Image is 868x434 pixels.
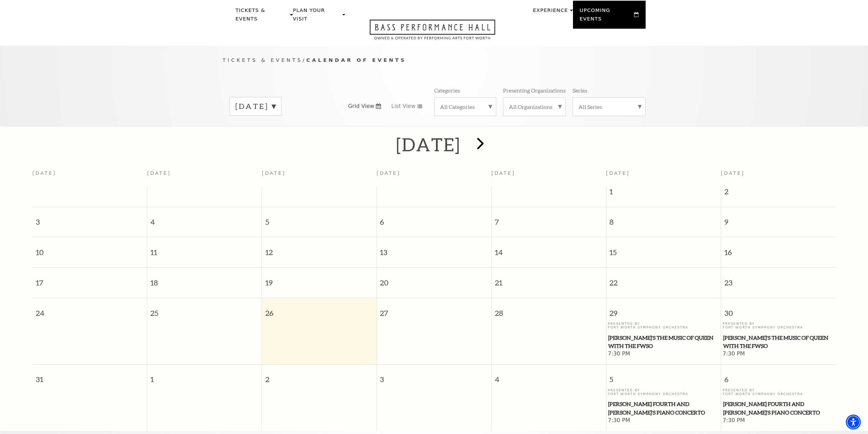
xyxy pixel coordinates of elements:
[491,237,606,261] span: 14
[377,237,491,261] span: 13
[606,207,721,231] span: 8
[721,237,836,261] span: 16
[32,268,147,291] span: 17
[580,6,633,27] p: Upcoming Events
[147,166,262,186] th: [DATE]
[721,186,836,200] span: 2
[606,365,721,388] span: 5
[377,298,491,322] span: 27
[32,166,147,186] th: [DATE]
[578,103,640,110] label: All Series
[440,103,490,110] label: All Categories
[846,415,861,430] div: Accessibility Menu
[608,334,719,350] span: [PERSON_NAME]'s The Music of Queen with the FWSO
[721,298,836,322] span: 30
[377,207,491,231] span: 6
[503,87,566,94] p: Presenting Organizations
[723,334,834,350] span: [PERSON_NAME]'s The Music of Queen with the FWSO
[723,350,834,358] span: 7:30 PM
[348,102,374,110] span: Grid View
[262,166,377,186] th: [DATE]
[721,207,836,231] span: 9
[235,101,276,112] label: [DATE]
[236,6,289,27] p: Tickets & Events
[606,237,721,261] span: 15
[491,207,606,231] span: 7
[721,170,745,176] span: [DATE]
[509,103,560,110] label: All Organizations
[32,207,147,231] span: 3
[262,268,376,291] span: 19
[606,298,721,322] span: 29
[606,170,630,176] span: [DATE]
[608,400,719,417] span: [PERSON_NAME] Fourth and [PERSON_NAME]'s Piano Concerto
[377,268,491,291] span: 20
[32,298,147,322] span: 24
[147,365,262,388] span: 1
[721,268,836,291] span: 23
[573,87,587,94] p: Series
[147,237,262,261] span: 11
[533,6,568,18] p: Experience
[391,102,415,110] span: List View
[606,186,721,200] span: 1
[608,388,719,396] p: Presented By Fort Worth Symphony Orchestra
[723,388,834,396] p: Presented By Fort Worth Symphony Orchestra
[491,298,606,322] span: 28
[467,132,492,157] button: next
[608,417,719,424] span: 7:30 PM
[723,322,834,330] p: Presented By Fort Worth Symphony Orchestra
[262,207,376,231] span: 5
[723,400,834,417] span: [PERSON_NAME] Fourth and [PERSON_NAME]'s Piano Concerto
[491,268,606,291] span: 21
[293,6,341,27] p: Plan Your Visit
[223,57,303,63] span: Tickets & Events
[396,134,460,155] h2: [DATE]
[262,365,376,388] span: 2
[491,365,606,388] span: 4
[223,56,646,65] p: /
[377,365,491,388] span: 3
[32,237,147,261] span: 10
[377,166,491,186] th: [DATE]
[606,268,721,291] span: 22
[262,298,376,322] span: 26
[345,19,520,46] a: Open this option
[434,87,460,94] p: Categories
[306,57,406,63] span: Calendar of Events
[721,365,836,388] span: 6
[491,166,606,186] th: [DATE]
[32,365,147,388] span: 31
[147,207,262,231] span: 4
[723,417,834,424] span: 7:30 PM
[608,350,719,358] span: 7:30 PM
[147,268,262,291] span: 18
[608,322,719,330] p: Presented By Fort Worth Symphony Orchestra
[262,237,376,261] span: 12
[147,298,262,322] span: 25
